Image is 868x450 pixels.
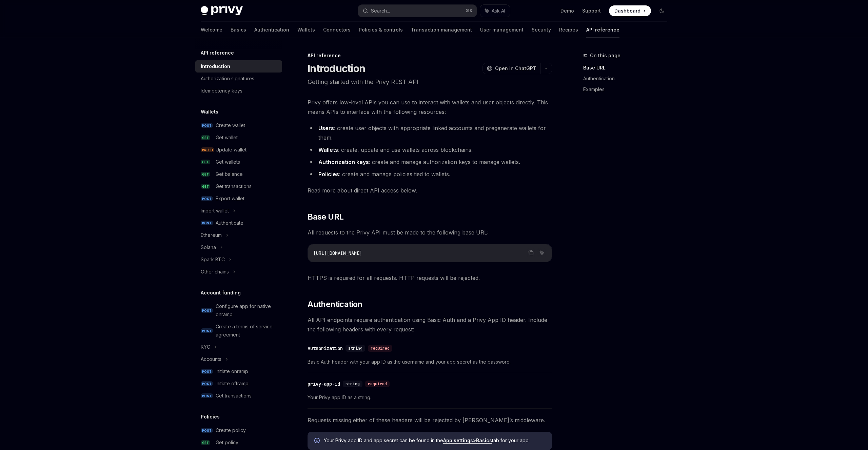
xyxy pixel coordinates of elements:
[216,134,238,142] div: Get wallet
[201,160,210,165] span: GET
[308,393,552,402] span: Your Privy app ID as a string.
[195,168,282,180] a: GETGet balance
[297,22,315,38] a: Wallets
[411,22,472,38] a: Transaction management
[348,346,362,351] span: string
[359,22,403,38] a: Policies & controls
[201,184,210,189] span: GET
[201,289,241,297] h5: Account funding
[482,63,540,74] button: Open in ChatGPT
[216,182,252,190] div: Get transactions
[308,62,365,75] h1: Introduction
[216,219,243,227] div: Authenticate
[308,186,552,195] span: Read more about direct API access below.
[201,87,242,95] div: Idempotency keys
[308,52,552,59] div: API reference
[656,5,667,16] button: Toggle dark mode
[582,7,601,14] a: Support
[583,62,673,73] a: Base URL
[201,196,213,201] span: POST
[308,169,552,179] li: : create and manage policies tied to wallets.
[195,73,282,85] a: Authorization signatures
[195,321,282,341] a: POSTCreate a terms of service agreement
[201,147,214,152] span: PATCH
[527,248,535,257] button: Copy the contents from the code block
[216,158,240,166] div: Get wallets
[318,125,334,131] strong: Users
[308,211,343,222] span: Base URL
[466,8,473,14] span: ⌘ K
[480,5,510,17] button: Ask AI
[201,243,216,251] div: Solana
[308,299,362,310] span: Authentication
[318,159,369,165] strong: Authorization keys
[559,22,578,38] a: Recipes
[216,170,243,178] div: Get balance
[308,123,552,142] li: : create user objects with appropriate linked accounts and pregenerate wallets for them.
[216,146,246,154] div: Update wallet
[201,172,210,177] span: GET
[201,255,225,264] div: Spark BTC
[201,343,210,351] div: KYC
[195,119,282,131] a: POSTCreate wallet
[231,22,246,38] a: Basics
[365,381,390,387] div: required
[443,437,492,444] a: App settings>Basics
[560,7,574,14] a: Demo
[201,49,234,57] h5: API reference
[195,131,282,144] a: GETGet wallet
[201,355,221,363] div: Accounts
[201,207,229,215] div: Import wallet
[308,157,552,167] li: : create and manage authorization keys to manage wallets.
[583,73,673,84] a: Authentication
[495,65,536,72] span: Open in ChatGPT
[443,437,473,443] strong: App settings
[308,273,552,283] span: HTTPS is required for all requests. HTTP requests will be rejected.
[308,415,552,425] span: Requests missing either of these headers will be rejected by [PERSON_NAME]’s middleware.
[609,5,651,16] a: Dashboard
[254,22,289,38] a: Authentication
[216,323,278,339] div: Create a terms of service agreement
[201,221,213,226] span: POST
[308,315,552,334] span: All API endpoints require authentication using Basic Auth and a Privy App ID header. Include the ...
[318,171,339,178] strong: Policies
[201,75,254,83] div: Authorization signatures
[324,437,545,444] span: Your Privy app ID and app secret can be found in the tab for your app.
[308,228,552,237] span: All requests to the Privy API must be made to the following base URL:
[216,380,249,388] div: Initiate offramp
[195,390,282,402] a: POSTGet transactions
[195,436,282,449] a: GETGet policy
[195,424,282,436] a: POSTCreate policy
[308,381,340,387] div: privy-app-id
[216,392,252,400] div: Get transactions
[201,231,222,239] div: Ethereum
[308,98,552,117] span: Privy offers low-level APIs you can use to interact with wallets and user objects directly. This ...
[201,123,213,128] span: POST
[216,302,278,319] div: Configure app for native onramp
[308,345,343,352] div: Authorization
[195,192,282,205] a: POSTExport wallet
[323,22,351,38] a: Connectors
[308,77,552,87] p: Getting started with the Privy REST API
[201,308,213,313] span: POST
[201,268,229,276] div: Other chains
[201,108,218,116] h5: Wallets
[201,62,230,70] div: Introduction
[308,145,552,155] li: : create, update and use wallets across blockchains.
[195,156,282,168] a: GETGet wallets
[371,7,390,15] div: Search...
[368,345,392,352] div: required
[358,5,477,17] button: Search...⌘K
[195,85,282,97] a: Idempotency keys
[586,22,619,38] a: API reference
[583,84,673,95] a: Examples
[195,60,282,73] a: Introduction
[201,381,213,386] span: POST
[201,6,243,16] img: dark logo
[195,217,282,229] a: POSTAuthenticate
[318,146,338,153] strong: Wallets
[590,52,620,60] span: On this page
[201,440,210,445] span: GET
[346,381,360,387] span: string
[532,22,551,38] a: Security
